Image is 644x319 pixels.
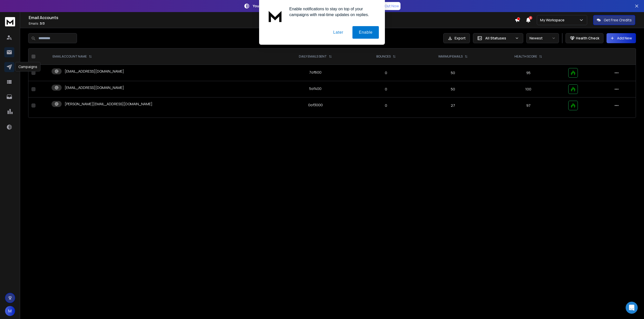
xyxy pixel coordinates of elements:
img: tab_domain_overview_orange.svg [14,29,18,33]
div: Enable notifications to stay on top of your campaigns with real-time updates on replies. [285,6,379,18]
button: Later [327,26,349,39]
button: M [5,306,15,316]
div: Campaigns [15,62,41,72]
p: HEALTH SCORE [514,55,537,59]
td: 50 [414,81,492,97]
p: [PERSON_NAME][EMAIL_ADDRESS][DOMAIN_NAME] [65,101,152,107]
div: Domain: [URL] [13,13,36,17]
button: Enable [352,26,379,39]
td: 27 [414,97,492,114]
div: 0 of 3000 [308,102,323,108]
div: Open Intercom Messenger [626,302,638,314]
div: 5 of 400 [309,86,321,91]
p: BOUNCES [376,55,391,59]
div: Keywords by Traffic [56,30,85,33]
div: 7 of 600 [309,70,321,75]
div: Domain Overview [19,30,45,33]
td: 50 [414,65,492,81]
td: 100 [492,81,565,97]
p: [EMAIL_ADDRESS][DOMAIN_NAME] [65,85,124,90]
p: 0 [361,103,411,108]
p: DAILY EMAILS SENT [299,55,327,59]
div: EMAIL ACCOUNT NAME [53,55,92,59]
img: website_grey.svg [8,13,12,17]
img: logo_orange.svg [8,8,12,12]
img: tab_keywords_by_traffic_grey.svg [50,29,54,33]
img: notification icon [265,6,285,26]
div: v 4.0.25 [14,8,25,12]
td: 97 [492,97,565,114]
p: WARMUP EMAILS [438,55,463,59]
p: 0 [361,87,411,92]
p: 0 [361,70,411,75]
p: [EMAIL_ADDRESS][DOMAIN_NAME] [65,69,124,74]
td: 95 [492,65,565,81]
